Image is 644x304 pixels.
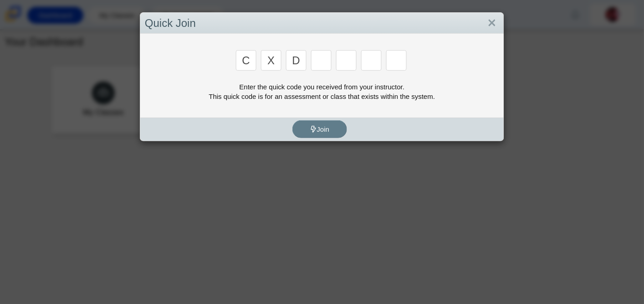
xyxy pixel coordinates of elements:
[485,15,499,31] a: Close
[292,120,347,138] button: Join
[140,13,504,34] div: Quick Join
[236,50,256,71] input: Enter Access Code Digit 1
[311,50,332,71] input: Enter Access Code Digit 4
[286,50,307,71] input: Enter Access Code Digit 3
[361,50,382,71] input: Enter Access Code Digit 6
[386,50,407,71] input: Enter Access Code Digit 7
[336,50,357,71] input: Enter Access Code Digit 5
[145,82,499,101] div: Enter the quick code you received from your instructor. This quick code is for an assessment or c...
[261,50,281,71] input: Enter Access Code Digit 2
[310,125,330,133] span: Join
